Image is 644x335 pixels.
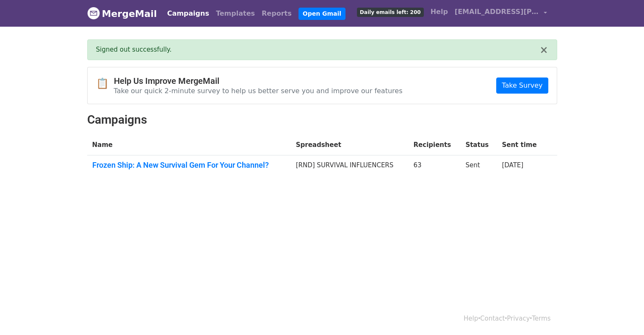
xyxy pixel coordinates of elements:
[213,5,258,22] a: Templates
[496,78,548,94] a: Take Survey
[539,45,548,55] button: ×
[291,155,409,178] td: [RND] SURVIVAL INFLUENCERS
[427,3,451,20] a: Help
[464,315,478,322] a: Help
[480,315,505,322] a: Contact
[460,135,497,155] th: Status
[87,135,291,155] th: Name
[291,135,409,155] th: Spreadsheet
[497,135,546,155] th: Sent time
[354,3,427,20] a: Daily emails left: 200
[87,7,100,19] img: MergeMail logo
[87,5,157,22] a: MergeMail
[409,155,461,178] td: 63
[455,7,539,17] span: [EMAIL_ADDRESS][PERSON_NAME][DOMAIN_NAME]
[114,76,403,86] h4: Help Us Improve MergeMail
[357,8,424,17] span: Daily emails left: 200
[258,5,295,22] a: Reports
[96,78,114,90] span: 📋
[114,86,403,95] p: Take our quick 2-minute survey to help us better serve you and improve our features
[502,161,523,169] a: [DATE]
[507,315,530,322] a: Privacy
[299,8,345,20] a: Open Gmail
[87,113,557,127] h2: Campaigns
[164,5,213,22] a: Campaigns
[460,155,497,178] td: Sent
[409,135,461,155] th: Recipients
[92,161,286,170] a: Frozen Ship: A New Survival Gem For Your Channel?
[451,3,550,23] a: [EMAIL_ADDRESS][PERSON_NAME][DOMAIN_NAME]
[96,45,540,55] div: Signed out successfully.
[532,315,550,322] a: Terms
